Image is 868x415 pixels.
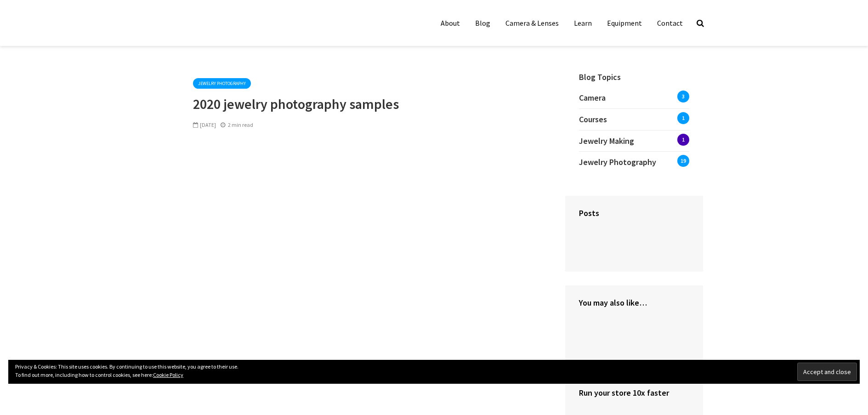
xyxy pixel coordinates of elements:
[600,14,649,32] a: Equipment
[153,371,183,378] a: Cookie Policy
[193,96,524,112] h1: 2020 jewelry photography samples
[797,363,857,381] input: Accept and close
[468,14,497,32] a: Blog
[579,92,689,108] a: Camera3
[193,121,216,128] span: [DATE]
[579,207,689,219] h4: Posts
[650,14,690,32] a: Contact
[677,112,689,124] span: 1
[579,109,689,130] a: Courses1
[579,92,606,103] span: Camera
[579,131,689,152] a: Jewelry Making1
[499,14,566,32] a: Camera & Lenses
[193,78,251,89] a: Jewelry Photography
[221,121,253,129] div: 2 min read
[434,14,467,32] a: About
[565,60,703,83] h4: Blog Topics
[677,155,689,167] span: 19
[579,114,607,125] span: Courses
[677,91,689,102] span: 3
[579,136,634,146] span: Jewelry Making
[677,134,689,146] span: 1
[8,360,860,384] div: Privacy & Cookies: This site uses cookies. By continuing to use this website, you agree to their ...
[579,152,689,173] a: Jewelry Photography19
[579,157,656,167] span: Jewelry Photography
[567,14,599,32] a: Learn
